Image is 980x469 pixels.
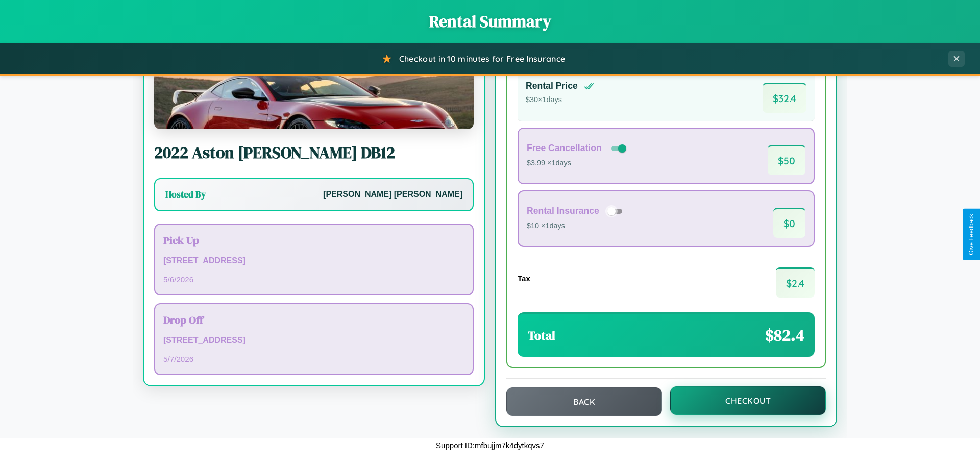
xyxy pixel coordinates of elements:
[165,188,206,201] h3: Hosted By
[163,233,464,248] h3: Pick Up
[323,187,462,202] p: [PERSON_NAME] [PERSON_NAME]
[670,386,826,415] button: Checkout
[399,54,565,64] span: Checkout in 10 minutes for Free Insurance
[528,327,555,344] h3: Total
[526,93,594,107] p: $ 30 × 1 days
[10,10,970,33] h1: Rental Summary
[763,83,806,113] span: $ 32.4
[968,214,975,255] div: Give Feedback
[163,254,464,268] p: [STREET_ADDRESS]
[773,208,805,238] span: $ 0
[163,312,464,327] h3: Drop Off
[527,143,602,154] h4: Free Cancellation
[518,274,530,283] h4: Tax
[765,324,804,347] span: $ 82.4
[776,267,815,298] span: $ 2.4
[436,438,544,452] p: Support ID: mfbujjm7k4dytkqvs7
[527,219,626,233] p: $10 × 1 days
[163,333,464,348] p: [STREET_ADDRESS]
[768,145,805,175] span: $ 50
[163,352,464,366] p: 5 / 7 / 2026
[163,273,464,286] p: 5 / 6 / 2026
[526,81,578,91] h4: Rental Price
[506,387,662,416] button: Back
[527,157,628,170] p: $3.99 × 1 days
[527,206,599,216] h4: Rental Insurance
[154,141,474,164] h2: 2022 Aston [PERSON_NAME] DB12
[154,27,474,129] img: Aston Martin DB12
